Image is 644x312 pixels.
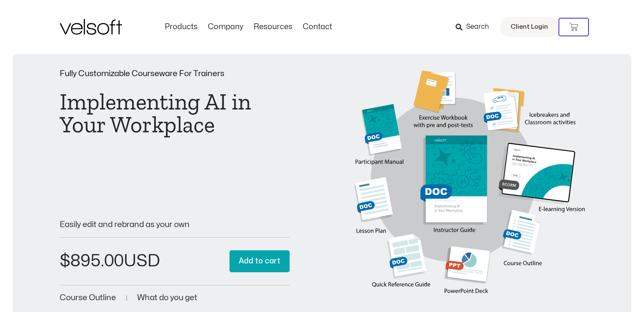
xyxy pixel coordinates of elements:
a: CompanyMenu Toggle [203,22,249,32]
a: ResourcesMenu Toggle [249,22,298,32]
span: $ [60,253,70,269]
a: ContactMenu Toggle [298,22,337,32]
img: Velsoft Training Materials [60,19,122,35]
bdi: 895.00 [60,253,124,269]
p: Easily edit and rebrand as your own [60,221,290,229]
a: Client Login [500,17,558,37]
a: What do you get [137,294,197,302]
a: Search [456,20,495,34]
img: Second Product Image [354,71,585,303]
span: Client Login [511,22,548,33]
a: ProductsMenu Toggle [160,22,203,32]
nav: Menu [160,22,337,32]
a: Course Outline [60,294,116,302]
p: Fully Customizable Courseware For Trainers [60,70,290,78]
span: Search [466,22,489,33]
h1: Implementing AI in Your Workplace [60,90,290,136]
button: Add to cart [229,250,290,273]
